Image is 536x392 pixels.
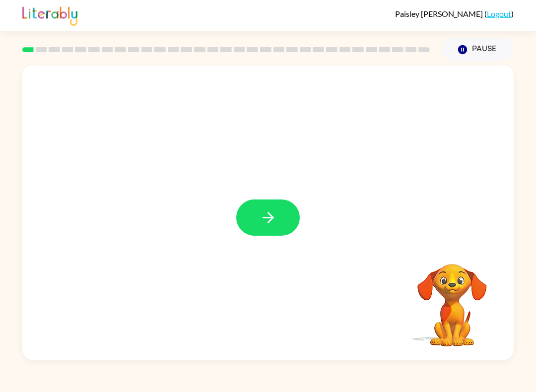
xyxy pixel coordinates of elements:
a: Logout [487,9,511,18]
div: ( ) [395,9,514,18]
span: Paisley [PERSON_NAME] [395,9,484,18]
img: Literably [22,4,77,26]
button: Pause [442,38,514,61]
video: Your browser must support playing .mp4 files to use Literably. Please try using another browser. [402,249,502,348]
